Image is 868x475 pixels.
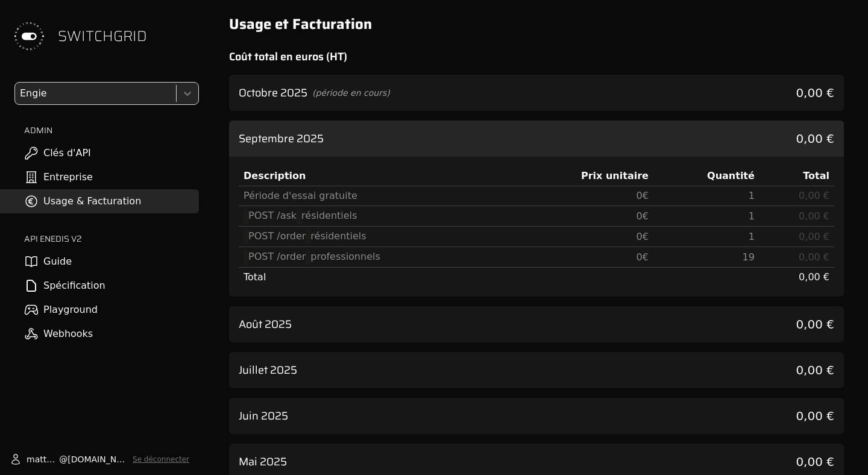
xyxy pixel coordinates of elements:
[239,362,297,379] h3: Juillet 2025
[239,84,307,101] h3: Octobre 2025
[244,229,506,244] div: POST /order résidentiels
[749,190,755,201] span: 1
[244,189,506,203] div: Période d'essai gratuite
[515,169,649,183] div: Prix unitaire
[799,210,829,222] span: 0,00 €
[244,250,506,265] div: POST /order professionnels
[229,306,844,342] div: voir les détails
[133,455,189,464] button: Se déconnecter
[239,316,292,333] h3: Août 2025
[799,271,829,283] span: 0,00 €
[244,209,506,224] div: POST /ask résidentiels
[312,87,390,99] span: (période en cours)
[68,453,128,465] span: [DOMAIN_NAME]
[749,210,755,222] span: 1
[743,251,755,263] span: 19
[10,17,48,55] img: Switchgrid Logo
[58,27,147,46] span: SWITCHGRID
[239,453,287,470] h3: Mai 2025
[637,190,649,201] span: 0 €
[229,75,844,111] div: voir les détails
[239,407,288,424] h3: Juin 2025
[229,14,844,34] h1: Usage et Facturation
[799,251,829,263] span: 0,00 €
[796,130,834,147] span: 0,00 €
[796,316,834,333] span: 0,00 €
[796,84,834,101] span: 0,00 €
[244,271,266,283] span: Total
[24,233,199,245] h2: API ENEDIS v2
[244,169,506,183] div: Description
[658,169,755,183] div: Quantité
[239,130,324,147] h3: Septembre 2025
[229,48,844,65] h2: Coût total en euros (HT)
[796,453,834,470] span: 0,00 €
[637,210,649,222] span: 0 €
[796,362,834,379] span: 0,00 €
[24,124,199,136] h2: ADMIN
[637,251,649,263] span: 0 €
[229,398,844,434] div: voir les détails
[27,453,59,465] span: matthieu
[799,190,829,201] span: 0,00 €
[229,352,844,388] div: voir les détails
[799,231,829,242] span: 0,00 €
[796,407,834,424] span: 0,00 €
[59,453,68,465] span: @
[749,231,755,242] span: 1
[637,231,649,242] span: 0 €
[764,169,829,183] div: Total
